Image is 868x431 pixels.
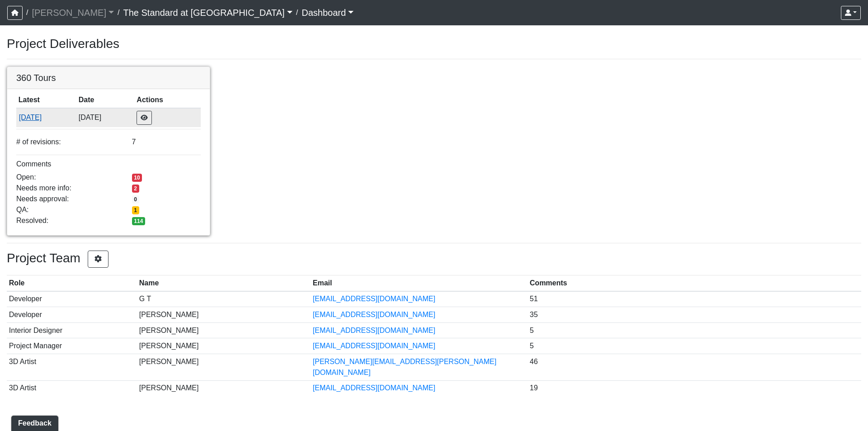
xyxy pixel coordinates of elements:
[313,342,435,350] a: [EMAIL_ADDRESS][DOMAIN_NAME]
[7,322,137,338] td: Interior Designer
[137,307,311,323] td: [PERSON_NAME]
[7,291,137,307] td: Developer
[528,291,861,307] td: 51
[292,4,302,22] span: /
[137,380,311,396] td: [PERSON_NAME]
[302,4,354,22] a: Dashboard
[7,307,137,323] td: Developer
[528,307,861,323] td: 35
[528,338,861,354] td: 5
[137,291,311,307] td: G T
[19,112,74,123] button: [DATE]
[528,275,861,291] th: Comments
[114,4,123,22] span: /
[137,338,311,354] td: [PERSON_NAME]
[7,275,137,291] th: Role
[123,4,292,22] a: The Standard at [GEOGRAPHIC_DATA]
[7,380,137,396] td: 3D Artist
[7,354,137,380] td: 3D Artist
[16,108,76,127] td: 3HATES8gWtqzsqyYPwitCq
[137,322,311,338] td: [PERSON_NAME]
[7,36,861,52] h3: Project Deliverables
[313,327,435,334] a: [EMAIL_ADDRESS][DOMAIN_NAME]
[313,311,435,318] a: [EMAIL_ADDRESS][DOMAIN_NAME]
[528,380,861,396] td: 19
[7,413,60,431] iframe: Ybug feedback widget
[528,322,861,338] td: 5
[7,338,137,354] td: Project Manager
[313,295,435,303] a: [EMAIL_ADDRESS][DOMAIN_NAME]
[32,4,114,22] a: [PERSON_NAME]
[23,4,32,22] span: /
[7,251,861,268] h3: Project Team
[313,358,496,376] a: [PERSON_NAME][EMAIL_ADDRESS][PERSON_NAME][DOMAIN_NAME]
[137,354,311,380] td: [PERSON_NAME]
[528,354,861,380] td: 46
[313,384,435,392] a: [EMAIL_ADDRESS][DOMAIN_NAME]
[137,275,311,291] th: Name
[311,275,528,291] th: Email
